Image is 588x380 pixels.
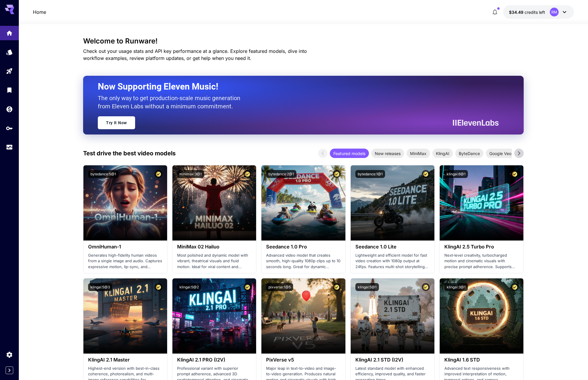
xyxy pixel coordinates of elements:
div: Wallet [6,105,13,113]
button: bytedance:1@1 [355,170,385,178]
h3: KlingAI 2.5 Turbo Pro [444,244,519,250]
p: Advanced video model that creates smooth, high-quality 1080p clips up to 10 seconds long. Great f... [266,253,340,270]
button: Certified Model – Vetted for best performance and includes a commercial license. [154,283,162,291]
div: $34.49059 [509,9,545,15]
img: alt [440,165,523,241]
button: Certified Model – Vetted for best performance and includes a commercial license. [422,170,430,178]
img: alt [440,278,523,354]
button: Expand sidebar [6,366,13,374]
p: Most polished and dynamic model with vibrant, theatrical visuals and fluid motion. Ideal for vira... [177,253,251,270]
button: bytedance:2@1 [266,170,296,178]
div: Google Veo [486,149,515,158]
h3: KlingAI 2.1 STD (I2V) [355,357,430,363]
span: $34.49 [509,10,525,15]
h3: Seedance 1.0 Pro [266,244,340,250]
button: klingai:3@1 [444,283,468,291]
h3: KlingAI 1.6 STD [444,357,519,363]
img: alt [172,278,256,354]
span: Google Veo [486,150,515,157]
button: minimax:3@1 [177,170,204,178]
h3: MiniMax 02 Hailuo [177,244,251,250]
h3: KlingAI 2.1 PRO (I2V) [177,357,251,363]
button: klingai:6@1 [444,170,468,178]
button: bytedance:5@1 [88,170,118,178]
p: Next‑level creativity, turbocharged motion and cinematic visuals with precise prompt adherence. S... [444,253,519,270]
div: ByteDance [455,149,483,158]
span: KlingAI [432,150,453,157]
span: Check out your usage stats and API key performance at a glance. Explore featured models, dive int... [83,48,307,61]
nav: breadcrumb [33,9,46,16]
div: KlingAI [432,149,453,158]
img: alt [261,165,345,241]
h3: Seedance 1.0 Lite [355,244,430,250]
div: RM [550,8,559,16]
div: Featured models [330,149,369,158]
button: Certified Model – Vetted for best performance and includes a commercial license. [511,170,519,178]
img: alt [351,165,434,241]
span: credits left [525,10,545,15]
h3: OmniHuman‑1 [88,244,162,250]
span: Featured models [330,150,369,157]
button: Certified Model – Vetted for best performance and includes a commercial license. [243,170,251,178]
div: Models [6,48,13,56]
div: API Keys [6,125,13,132]
img: alt [351,278,434,354]
h2: Now Supporting Eleven Music! [98,81,494,92]
div: Library [6,86,13,94]
button: Certified Model – Vetted for best performance and includes a commercial license. [333,170,341,178]
button: Certified Model – Vetted for best performance and includes a commercial license. [333,283,341,291]
button: klingai:5@3 [88,283,112,291]
span: ByteDance [455,150,483,157]
span: MiniMax [406,150,430,157]
p: Test drive the best video models [83,149,176,158]
img: alt [261,278,345,354]
div: Settings [6,351,13,358]
button: Certified Model – Vetted for best performance and includes a commercial license. [243,283,251,291]
p: Lightweight and efficient model for fast video creation with 1080p output at 24fps. Features mult... [355,253,430,270]
div: MiniMax [406,149,430,158]
button: Certified Model – Vetted for best performance and includes a commercial license. [511,283,519,291]
img: alt [172,165,256,241]
div: Home [6,28,13,35]
span: New releases [371,150,404,157]
button: klingai:5@1 [355,283,379,291]
div: Playground [6,65,13,73]
button: klingai:5@2 [177,283,201,291]
button: pixverse:1@5 [266,283,293,291]
h3: KlingAI 2.1 Master [88,357,162,363]
a: Home [33,9,46,16]
p: Generates high-fidelity human videos from a single image and audio. Captures expressive motion, l... [88,253,162,270]
button: Certified Model – Vetted for best performance and includes a commercial license. [154,170,162,178]
img: alt [83,165,167,241]
h3: Welcome to Runware! [83,37,524,45]
div: New releases [371,149,404,158]
p: The only way to get production-scale music generation from Eleven Labs without a minimum commitment. [98,94,245,110]
button: $34.49059RM [503,5,574,19]
h3: PixVerse v5 [266,357,340,363]
div: Usage [6,144,13,151]
img: alt [83,278,167,354]
button: Certified Model – Vetted for best performance and includes a commercial license. [422,283,430,291]
a: Try It Now [98,116,135,129]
